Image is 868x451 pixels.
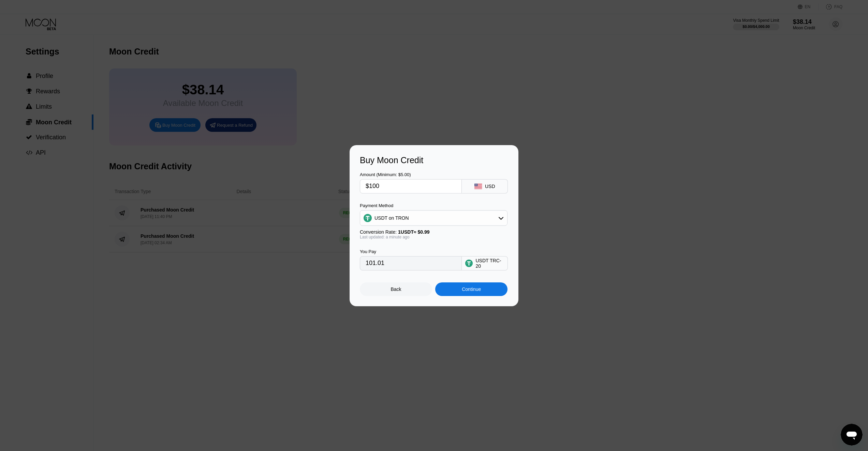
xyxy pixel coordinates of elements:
div: Continue [435,282,507,296]
div: Last updated: a minute ago [360,235,507,239]
div: Back [360,282,432,296]
div: Buy Moon Credit [360,155,508,165]
div: Conversion Rate: [360,229,507,235]
iframe: Кнопка запуска окна обмена сообщениями [841,424,863,446]
div: Payment Method [360,203,507,208]
span: 1 USDT ≈ $0.99 [398,229,430,235]
div: USDT on TRON [374,215,409,221]
div: Continue [462,286,481,292]
div: USDT TRC-20 [475,258,504,269]
input: $0.00 [366,180,456,193]
div: Back [391,286,401,292]
div: You Pay [360,249,462,254]
div: USD [485,184,495,189]
div: Amount (Minimum: $5.00) [360,172,462,177]
div: USDT on TRON [360,211,507,225]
